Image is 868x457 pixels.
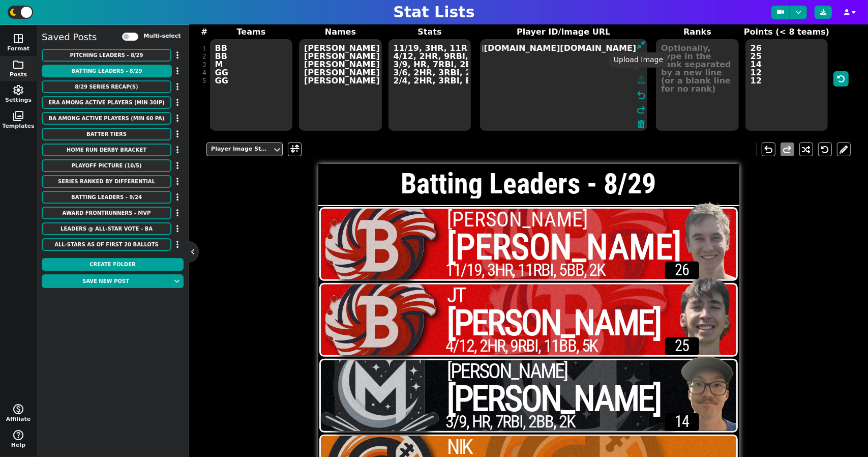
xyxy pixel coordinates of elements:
[388,39,471,131] textarea: 11/19, 3HR, 11RBI, 5BB, 2K 4/12, 2HR, 9RBI, 11BB, 5K 3/9, HR, 7RBI, 2BB, 2K 3/6, 2HR, 3RBI, 2BB, ...
[42,65,172,77] button: Batting Leaders - 8/29
[42,207,171,219] button: Award Frontrunners - MVP
[762,142,775,156] button: undo
[12,110,24,122] span: photo_library
[42,80,171,93] button: 8/29 Series Recap(s)
[202,69,206,77] div: 4
[12,429,24,441] span: help
[299,39,382,131] textarea: [PERSON_NAME] [PERSON_NAME] [PERSON_NAME] [PERSON_NAME] [PERSON_NAME]
[474,26,653,38] label: Player ID/Image URL
[447,208,697,231] span: [PERSON_NAME]
[12,403,24,415] span: monetization_on
[42,238,171,251] button: All-Stars as of first 20 Ballots
[445,257,605,283] span: 11/19, 3HR, 11RBI, 5BB, 2K
[202,44,206,52] div: 1
[296,26,385,38] label: Names
[42,128,171,140] button: Batter Tiers
[480,39,648,131] textarea: [URL][DOMAIN_NAME][DOMAIN_NAME] [URL][DOMAIN_NAME][DOMAIN_NAME] [URL][DOMAIN_NAME][DOMAIN_NAME]
[42,32,97,43] h5: Saved Posts
[42,175,171,188] button: Series Ranked by Differential
[202,61,206,69] div: 3
[742,26,831,38] label: Points (< 8 teams)
[781,144,793,156] span: redo
[12,84,24,96] span: settings
[665,262,699,279] div: 26
[445,409,575,435] span: 3/9, HR, 7RBI, 2BB, 2K
[447,302,661,344] span: [PERSON_NAME]
[665,337,699,355] div: 25
[447,226,681,268] span: [PERSON_NAME]
[210,39,293,131] textarea: BB BB M GG GG
[201,26,207,38] label: #
[42,258,184,271] button: Create Folder
[318,170,739,198] h1: Batting Leaders - 8/29
[447,284,693,307] span: JT
[745,39,828,131] textarea: 26 25 14 12 12
[12,33,24,45] span: space_dashboard
[635,89,647,101] span: undo
[42,159,171,172] button: Playoff Picture (10/5)
[202,77,206,85] div: 5
[385,26,474,38] label: Stats
[12,59,24,71] span: folder
[42,191,171,204] button: Batting Leaders - 9/24
[447,378,661,419] span: [PERSON_NAME]
[42,49,171,62] button: Pitching Leaders - 8/29
[447,360,697,383] span: [PERSON_NAME]
[781,142,794,156] button: redo
[42,96,171,109] button: ERA among active players (min 30IP)
[206,26,296,38] label: Teams
[42,112,171,125] button: Ba among active players (min 60 PA)
[211,145,268,154] div: Player Image Styles
[653,26,742,38] label: Ranks
[42,144,171,156] button: Home Run Derby Bracket
[42,274,170,288] button: Save new post
[202,52,206,61] div: 2
[635,104,647,116] span: redo
[762,144,774,156] span: undo
[445,333,597,359] span: 4/12, 2HR, 9RBI, 11BB, 5K
[143,32,181,41] label: Multi-select
[665,413,699,431] div: 14
[42,222,171,235] button: Leaders @ All-Star Vote - BA
[393,3,474,21] h1: Stat Lists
